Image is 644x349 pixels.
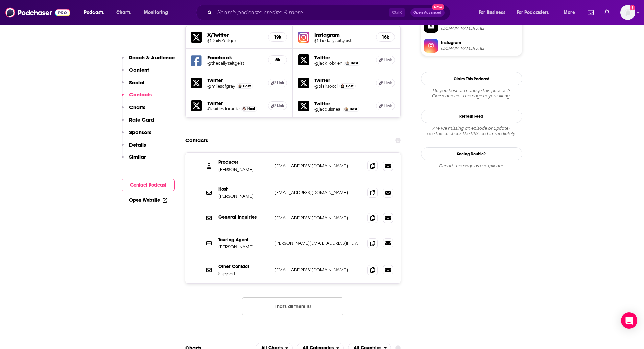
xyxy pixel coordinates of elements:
button: open menu [559,7,583,18]
h5: @DailyZeitgeist [207,38,263,43]
span: New [432,4,444,10]
div: Are we missing an episode or update? Use this to check the RSS feed immediately. [421,126,522,136]
span: More [564,8,575,17]
p: [PERSON_NAME][EMAIL_ADDRESS][PERSON_NAME][DOMAIN_NAME] [275,240,362,246]
img: Miles Gray [238,84,242,88]
span: For Podcasters [517,8,549,17]
p: Charts [129,104,145,110]
button: Show profile menu [620,5,635,20]
a: Charts [112,7,135,18]
a: Link [376,102,395,110]
a: Link [376,56,395,64]
button: open menu [139,7,177,18]
a: Show notifications dropdown [585,7,596,18]
img: Jacquis Neal [344,107,348,111]
p: Support [218,271,269,277]
span: Logged in as ereardon [620,5,635,20]
img: User Profile [620,5,635,20]
span: Link [384,103,392,109]
button: Charts [122,104,145,116]
p: [EMAIL_ADDRESS][DOMAIN_NAME] [275,163,362,169]
a: Jack O'Brien [345,61,349,65]
button: Refresh Feed [421,110,522,123]
button: Details [122,141,146,154]
span: Podcasts [84,8,104,17]
span: For Business [479,8,505,17]
button: Nothing here. [242,297,343,315]
button: open menu [512,7,559,18]
span: Link [384,57,392,63]
span: Host [243,84,251,88]
h5: Instagram [314,31,371,38]
span: Charts [116,8,131,17]
button: Contact Podcast [122,179,175,191]
button: Reach & Audience [122,54,175,67]
span: Link [277,103,284,108]
p: Social [129,79,144,86]
input: Search podcasts, credits, & more... [215,7,389,18]
button: Claim This Podcast [421,72,522,85]
p: Similar [129,154,146,160]
div: Report this page as a duplicate. [421,163,522,169]
img: Blair Socci [341,84,344,88]
p: Touring Agent [218,237,269,243]
a: Link [268,79,287,87]
h5: Twitter [207,77,263,83]
a: Show notifications dropdown [602,7,612,18]
a: X/Twitter[DOMAIN_NAME][URL] [424,19,519,33]
button: Content [122,67,149,79]
h5: Twitter [207,100,263,106]
span: instagram.com/thedailyzeitgeist [441,46,519,51]
p: [PERSON_NAME] [218,244,269,250]
span: Link [277,80,284,86]
a: @thedailyzeitgeist [207,61,263,66]
p: General Inquiries [218,214,269,220]
h5: @caitlindurante [207,106,240,111]
button: Open AdvancedNew [410,8,445,17]
p: [PERSON_NAME] [218,193,269,199]
span: Host [350,107,357,111]
h5: @milesofgray [207,84,235,89]
img: iconImage [298,32,309,43]
span: Ctrl K [389,8,405,17]
div: Claim and edit this page to your liking. [421,88,522,99]
p: Details [129,141,146,148]
div: Open Intercom Messenger [621,312,637,329]
span: Host [346,84,353,88]
svg: Add a profile image [630,5,635,10]
span: Do you host or manage this podcast? [421,88,522,93]
a: Open Website [129,197,167,203]
h5: Twitter [314,54,371,61]
h5: 16k [382,34,389,40]
h2: Contacts [185,134,208,147]
a: @jack_obrien [314,61,342,66]
a: Seeing Double? [421,147,522,160]
h5: Twitter [314,100,371,107]
p: Contacts [129,91,152,98]
h5: Facebook [207,54,263,61]
div: Search podcasts, credits, & more... [202,5,457,20]
p: Rate Card [129,116,154,123]
a: Instagram[DOMAIN_NAME][URL] [424,39,519,53]
a: Link [268,101,287,110]
a: @thedailyzeitgeist [314,38,371,43]
button: open menu [79,7,113,18]
span: Host [351,61,358,65]
span: Link [384,80,392,86]
p: Reach & Audience [129,54,175,61]
p: [EMAIL_ADDRESS][DOMAIN_NAME] [275,267,362,273]
h5: @blairsocci [314,84,338,89]
button: open menu [474,7,514,18]
img: Caitlin Durante [242,107,246,111]
a: @jacquisneal [314,107,341,112]
button: Contacts [122,91,152,104]
img: Podchaser - Follow, Share and Rate Podcasts [5,6,70,19]
p: Content [129,67,149,73]
p: [PERSON_NAME] [218,167,269,172]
